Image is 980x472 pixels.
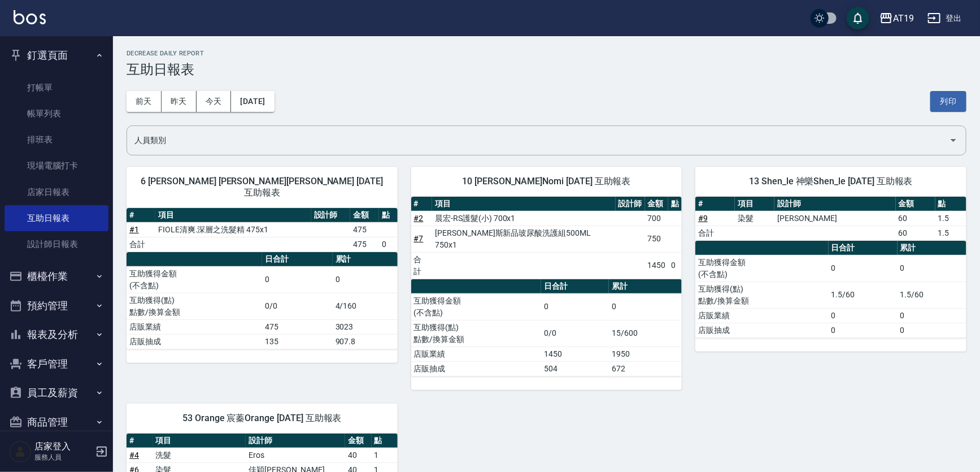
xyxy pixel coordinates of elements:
[350,237,379,252] td: 475
[350,222,379,237] td: 475
[898,282,966,308] td: 1.5/60
[896,197,935,211] th: 金額
[645,211,669,226] td: 700
[695,197,966,241] table: a dense table
[695,226,735,240] td: 合計
[541,320,609,347] td: 0/0
[609,279,682,294] th: 累計
[5,262,108,291] button: 櫃檯作業
[609,320,682,347] td: 15/600
[127,91,162,112] button: 前天
[345,434,371,448] th: 金額
[645,197,669,211] th: 金額
[333,334,398,349] td: 907.8
[127,266,262,293] td: 互助獲得金額 (不含點)
[935,211,966,226] td: 1.5
[372,448,398,462] td: 1
[5,179,108,205] a: 店家日報表
[5,349,108,379] button: 客戶管理
[829,241,898,256] th: 日合計
[127,50,966,57] h2: Decrease Daily Report
[829,255,898,282] td: 0
[34,441,92,452] h5: 店家登入
[695,255,828,282] td: 互助獲得金額 (不含點)
[695,308,828,323] td: 店販業績
[127,293,262,319] td: 互助獲得(點) 點數/換算金額
[129,451,139,460] a: #4
[345,448,371,462] td: 40
[896,211,935,226] td: 60
[930,91,966,112] button: 列印
[5,205,108,231] a: 互助日報表
[695,323,828,337] td: 店販抽成
[311,208,351,223] th: 設計師
[541,361,609,376] td: 504
[609,347,682,361] td: 1950
[262,319,333,334] td: 475
[414,234,424,243] a: #7
[155,222,311,237] td: FIOLE清爽.深層之洗髮精 475x1
[5,41,108,70] button: 釘選頁面
[709,176,953,187] span: 13 Shen_le 神樂Shen_le [DATE] 互助報表
[898,308,966,323] td: 0
[411,293,542,320] td: 互助獲得金額 (不含點)
[162,91,197,112] button: 昨天
[432,226,615,252] td: [PERSON_NAME]斯新品玻尿酸洗護組500ML 750x1
[923,8,966,29] button: 登出
[695,197,735,211] th: #
[5,153,108,179] a: 現場電腦打卡
[379,208,397,223] th: 點
[609,361,682,376] td: 672
[411,252,433,279] td: 合計
[246,448,345,462] td: Eros
[668,197,682,211] th: 點
[411,347,542,361] td: 店販業績
[432,197,615,211] th: 項目
[127,62,966,77] h3: 互助日報表
[541,347,609,361] td: 1450
[5,101,108,127] a: 帳單列表
[875,7,918,30] button: AT19
[935,197,966,211] th: 點
[411,197,433,211] th: #
[5,291,108,321] button: 預約管理
[379,237,397,252] td: 0
[127,208,155,223] th: #
[14,10,46,24] img: Logo
[735,211,774,226] td: 染髮
[411,197,682,279] table: a dense table
[829,308,898,323] td: 0
[698,214,708,223] a: #9
[127,319,262,334] td: 店販業績
[425,176,669,187] span: 10 [PERSON_NAME]Nomi [DATE] 互助報表
[9,440,32,463] img: Person
[411,320,542,347] td: 互助獲得(點) 點數/換算金額
[372,434,398,448] th: 點
[898,241,966,256] th: 累計
[34,452,92,462] p: 服務人員
[127,334,262,349] td: 店販抽成
[5,127,108,153] a: 排班表
[5,320,108,349] button: 報表及分析
[333,293,398,319] td: 4/160
[153,434,246,448] th: 項目
[847,7,869,29] button: save
[414,214,424,223] a: #2
[333,266,398,293] td: 0
[944,131,962,149] button: Open
[127,434,153,448] th: #
[127,208,398,252] table: a dense table
[262,334,333,349] td: 135
[197,91,232,112] button: 今天
[5,408,108,437] button: 商品管理
[155,208,311,223] th: 項目
[5,378,108,408] button: 員工及薪資
[153,448,246,462] td: 洗髮
[127,252,398,349] table: a dense table
[140,176,384,198] span: 6 [PERSON_NAME] [PERSON_NAME][PERSON_NAME] [DATE] 互助報表
[829,282,898,308] td: 1.5/60
[129,225,139,234] a: #1
[898,255,966,282] td: 0
[333,252,398,267] th: 累計
[350,208,379,223] th: 金額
